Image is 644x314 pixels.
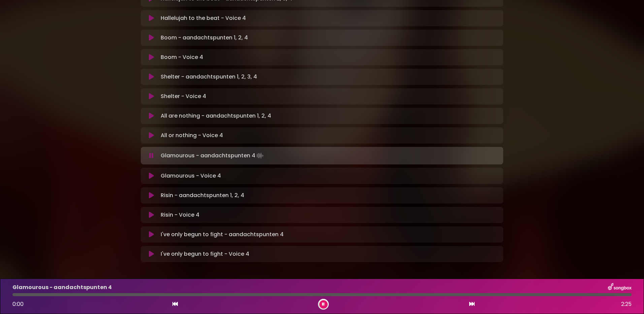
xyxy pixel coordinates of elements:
p: Hallelujah to the beat - Voice 4 [161,14,246,22]
img: songbox-logo-white.png [608,283,632,292]
p: Boom - aandachtspunten 1, 2, 4 [161,34,248,42]
p: Risin - Voice 4 [161,211,199,219]
p: Glamourous - aandachtspunten 4 [161,151,265,160]
img: waveform4.gif [255,151,265,160]
p: Shelter - aandachtspunten 1, 2, 3, 4 [161,73,257,81]
p: Shelter - Voice 4 [161,92,206,100]
p: I've only begun to fight - Voice 4 [161,250,249,258]
p: Boom - Voice 4 [161,53,203,61]
p: Glamourous - aandachtspunten 4 [12,283,112,291]
p: All are nothing - aandachtspunten 1, 2, 4 [161,112,271,120]
p: Glamourous - Voice 4 [161,172,221,180]
p: I've only begun to fight - aandachtspunten 4 [161,230,284,239]
p: Risin - aandachtspunten 1, 2, 4 [161,191,244,199]
p: All or nothing - Voice 4 [161,131,223,139]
